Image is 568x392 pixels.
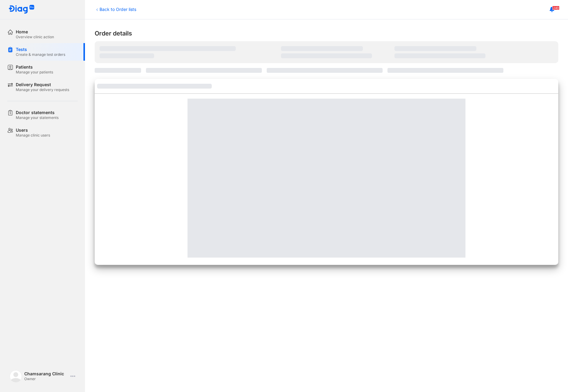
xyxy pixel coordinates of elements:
[16,52,65,57] div: Create & manage test orders
[16,70,53,75] div: Manage your patients
[16,110,59,115] div: Doctor statements
[16,133,50,138] div: Manage clinic users
[95,6,136,12] div: Back to Order lists
[8,5,35,14] img: logo
[16,29,54,35] div: Home
[16,115,59,120] div: Manage your statements
[24,371,68,377] div: Chamsarang Clinic
[16,87,69,92] div: Manage your delivery requests
[16,127,50,133] div: Users
[16,82,69,87] div: Delivery Request
[16,35,54,39] div: Overview clinic action
[95,29,558,38] div: Order details
[16,64,53,70] div: Patients
[552,6,560,10] span: 240
[10,370,22,382] img: logo
[16,47,65,52] div: Tests
[24,377,68,381] div: Owner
